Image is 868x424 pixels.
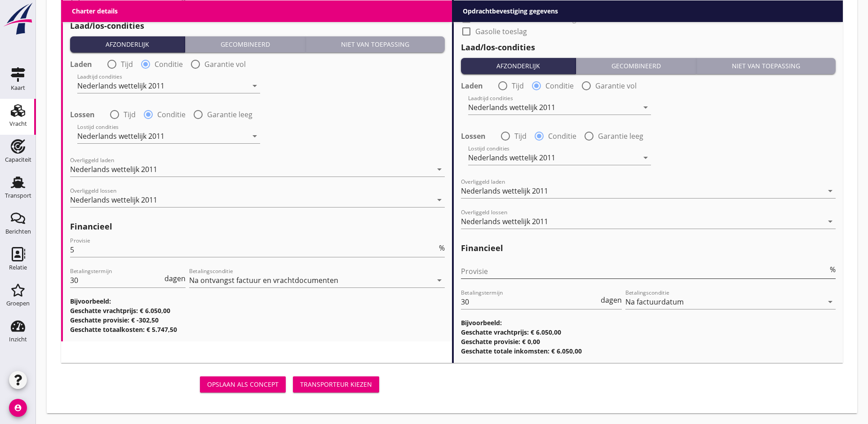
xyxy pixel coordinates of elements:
label: Stremming/ijstoeslag [475,2,548,11]
label: Gasolie toeslag [84,5,136,14]
label: Tijd [512,81,524,90]
div: Berichten [5,229,31,234]
div: Groepen [6,300,30,306]
div: % [828,266,836,273]
h2: Financieel [70,221,445,233]
div: Nederlands wettelijk 2011 [70,196,157,204]
i: arrow_drop_down [434,194,445,205]
div: % [437,244,445,252]
div: Relatie [9,265,27,270]
button: Transporteur kiezen [293,376,379,393]
input: Provisie [70,243,437,257]
label: Gasolie toeslag [475,27,527,36]
strong: Laden [461,81,483,90]
div: Gecombineerd [580,61,693,71]
h2: Financieel [461,242,836,254]
i: account_circle [9,399,27,417]
button: Opslaan als concept [200,376,286,393]
i: arrow_drop_down [825,185,836,196]
button: Niet van toepassing [306,36,445,53]
label: Tijd [514,132,527,141]
button: Niet van toepassing [696,58,836,74]
button: Afzonderlijk [70,36,185,53]
label: Garantie leeg [207,110,252,119]
label: Conditie [155,60,183,69]
label: Tijd [124,110,136,119]
div: Nederlands wettelijk 2011 [77,132,164,140]
i: arrow_drop_down [825,296,836,307]
h3: Geschatte provisie: € 0,00 [461,337,836,346]
input: Betalingstermijn [70,273,163,287]
h3: Geschatte totaalkosten: € 5.747,50 [70,325,445,334]
div: Capaciteit [5,157,31,163]
div: Inzicht [9,336,27,342]
h2: Laad/los-condities [461,41,836,53]
label: Garantie leeg [598,132,643,141]
strong: Lossen [70,110,95,119]
i: arrow_drop_down [640,152,651,163]
div: Gecombineerd [189,40,302,49]
button: Afzonderlijk [461,58,576,74]
label: Garantie vol [204,60,246,69]
h2: Laad/los-condities [70,20,445,32]
strong: Laden [70,60,92,69]
div: dagen [599,296,622,304]
div: Opslaan als concept [207,380,279,389]
label: Onder voorbehoud van voorgaande reis [475,14,612,23]
h3: Bijvoorbeeld: [70,296,445,306]
div: Kaart [11,85,25,91]
h3: Geschatte totale inkomsten: € 6.050,00 [461,346,836,356]
div: Na factuurdatum [625,298,684,306]
label: Garantie vol [595,81,637,90]
button: Gecombineerd [185,36,306,53]
div: Afzonderlijk [74,40,181,49]
i: arrow_drop_down [249,131,260,141]
div: Nederlands wettelijk 2011 [70,165,157,173]
input: Provisie [461,264,828,278]
div: Niet van toepassing [700,61,832,71]
div: Nederlands wettelijk 2011 [461,187,548,195]
div: Vracht [9,121,27,127]
i: arrow_drop_down [434,275,445,286]
h3: Geschatte provisie: € -302,50 [70,315,445,325]
button: Gecombineerd [576,58,697,74]
i: arrow_drop_down [434,164,445,175]
label: Tijd [121,60,133,69]
div: Na ontvangst factuur en vrachtdocumenten [189,276,338,284]
div: Nederlands wettelijk 2011 [77,82,164,90]
h3: Bijvoorbeeld: [461,318,836,327]
div: Nederlands wettelijk 2011 [468,154,555,162]
i: arrow_drop_down [825,216,836,227]
div: Transport [5,193,31,199]
h3: Geschatte vrachtprijs: € 6.050,00 [70,306,445,315]
label: Conditie [548,132,576,141]
img: logo-small.a267ee39.svg [2,2,34,35]
div: dagen [163,275,186,282]
div: Nederlands wettelijk 2011 [461,217,548,225]
div: Nederlands wettelijk 2011 [468,103,555,111]
div: Transporteur kiezen [300,380,372,389]
i: arrow_drop_down [249,80,260,91]
i: arrow_drop_down [640,102,651,113]
h3: Geschatte vrachtprijs: € 6.050,00 [461,327,836,337]
label: Conditie [157,110,186,119]
div: Afzonderlijk [465,61,572,71]
strong: Lossen [461,132,486,141]
div: Niet van toepassing [309,40,441,49]
label: Conditie [545,81,574,90]
input: Betalingstermijn [461,295,599,309]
